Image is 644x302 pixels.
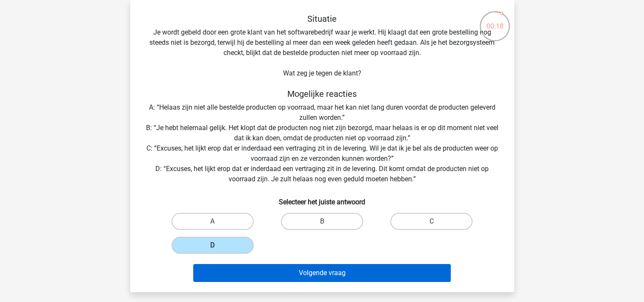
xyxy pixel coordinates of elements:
label: D [172,237,254,254]
label: B [281,213,363,230]
button: Volgende vraag [193,264,451,282]
h6: Selecteer het juiste antwoord [144,191,501,206]
h5: Mogelijke reacties [144,89,501,99]
div: Je wordt gebeld door een grote klant van het softwarebedrijf waar je werkt. Hij klaagt dat een gr... [134,14,511,285]
label: A [172,213,254,230]
label: C [390,213,472,230]
h5: Situatie [144,14,501,24]
div: 00:18 [479,10,511,32]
